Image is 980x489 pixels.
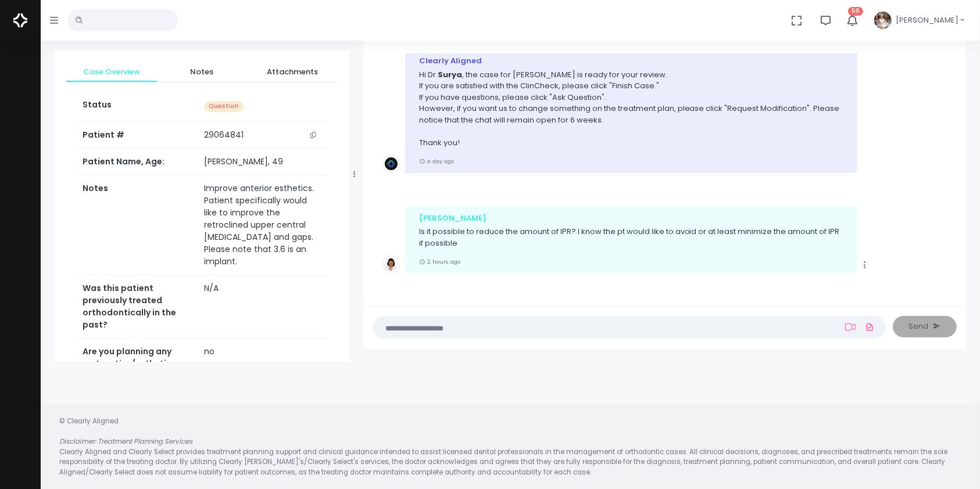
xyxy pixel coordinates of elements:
span: Notes [166,66,238,78]
div: [PERSON_NAME] [419,213,844,224]
th: Was this patient previously treated orthodontically in the past? [76,275,197,339]
small: 2 hours ago [419,258,460,265]
span: [PERSON_NAME] [896,15,958,26]
th: Notes [76,175,197,275]
td: 29064841 [197,122,328,149]
td: N/A [197,275,328,339]
a: Add Files [863,317,877,337]
img: Header Avatar [872,10,893,31]
td: [PERSON_NAME], 49 [197,149,328,175]
img: Logo Horizontal [13,8,27,33]
th: Are you planning any restorative/esthetic treatment? If yes, what are you planning? [76,339,197,402]
span: 56 [848,7,863,16]
em: Disclaimer: Treatment Planning Services [59,437,192,446]
span: Attachments [256,66,328,78]
small: a day ago [419,157,454,165]
td: no [197,339,328,402]
th: Status [76,92,197,121]
td: Improve anterior esthetics. Patient specifically would like to improve the retroclined upper cent... [197,175,328,275]
b: Surya [438,69,462,80]
th: Patient Name, Age: [76,149,197,175]
span: Case Overview [76,66,148,78]
a: Add Loom Video [843,322,858,332]
th: Patient # [76,121,197,149]
div: © Clearly Aligned Clearly Aligned and Clearly Select provides treatment planning support and clin... [48,416,973,477]
p: Hi Dr. , the case for [PERSON_NAME] is ready for your review. If you are satisfied with the ClinC... [419,69,844,149]
span: Question [204,101,244,112]
div: Clearly Aligned [419,55,844,67]
p: Is it possible to reduce the amount of IPR? I know the pt would like to avoid or at least minimiz... [419,226,844,249]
